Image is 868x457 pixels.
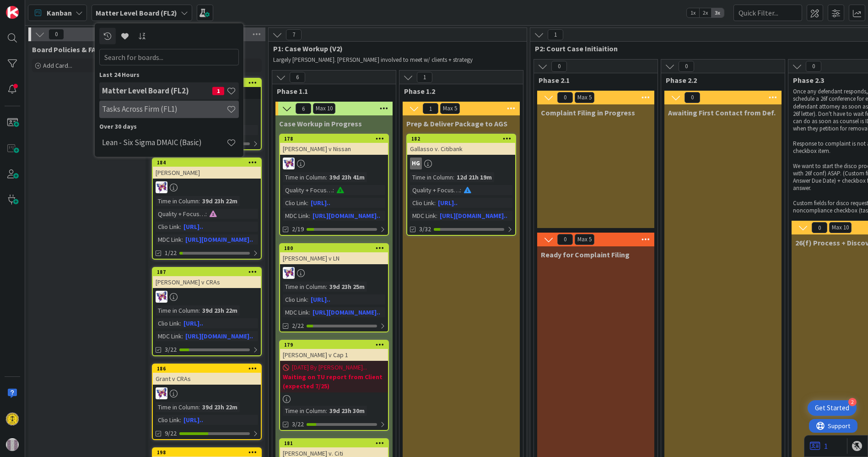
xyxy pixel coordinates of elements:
div: Time in Column [410,172,453,182]
span: Prep & Deliver Package to AGS [406,119,507,128]
span: 0 [812,222,827,233]
div: 39d 23h 30m [327,406,367,416]
span: 3x [712,8,724,17]
span: P1: Case Workup (V2) [273,44,515,53]
span: [DATE] By [PERSON_NAME]... [292,363,367,372]
div: Clio Link [283,198,307,208]
span: 6 [296,103,311,114]
span: Phase 2.2 [666,76,773,85]
span: : [309,307,310,317]
div: 39d 23h 25m [327,282,367,292]
span: Phase 1.2 [404,87,512,96]
span: Add Card... [43,61,72,70]
div: Grant v CRAs [153,373,261,385]
a: 184[PERSON_NAME]DBTime in Column:39d 23h 22mQuality + Focus Level:Clio Link:[URL]..MDC Link:[URL]... [152,158,262,260]
div: 186 [157,365,261,372]
div: [PERSON_NAME] v Nissan [280,143,388,155]
div: 180 [284,245,388,251]
b: Waiting on TU report from Client (expected 7/25) [283,372,385,391]
div: 39d 23h 41m [327,172,367,182]
a: [URL][DOMAIN_NAME].. [313,308,380,316]
a: 180[PERSON_NAME] v LNDBTime in Column:39d 23h 25mClio Link:[URL]..MDC Link:[URL][DOMAIN_NAME]..2/22 [279,243,389,332]
div: 178 [280,135,388,143]
div: 184[PERSON_NAME] [153,158,261,179]
img: DB [156,387,167,399]
a: [URL].. [183,223,203,231]
span: 0 [557,92,573,103]
div: HG [407,158,515,169]
h4: Lean - Six Sigma DMAIC (Basic) [102,138,226,147]
h4: Tasks Across Firm (FL1) [102,104,226,114]
span: Support [19,1,42,12]
span: : [453,172,454,182]
div: 181 [280,439,388,447]
div: 186 [153,365,261,373]
div: 198 [153,448,261,457]
span: : [434,198,436,208]
div: 178[PERSON_NAME] v Nissan [280,135,388,155]
div: [PERSON_NAME] v CRAs [153,276,261,288]
span: 2x [699,8,712,17]
div: 186Grant v CRAs [153,365,261,385]
a: 178[PERSON_NAME] v NissanDBTime in Column:39d 23h 41mQuality + Focus Level:Clio Link:[URL]..MDC L... [279,134,389,236]
img: TG [6,413,19,425]
span: 0 [806,61,821,72]
div: Clio Link [156,222,180,232]
span: : [333,185,334,195]
span: : [307,198,308,208]
div: [PERSON_NAME] v Cap 1 [280,349,388,361]
a: 182Gallasso v. CitibankHGTime in Column:12d 21h 19mQuality + Focus Level:Clio Link:[URL]..MDC Lin... [406,134,516,236]
span: 7 [286,29,302,40]
a: 186Grant v CRAsDBTime in Column:39d 23h 22mClio Link:[URL]..9/22 [152,364,262,440]
div: MDC Link [156,234,182,245]
span: 1/22 [165,248,177,258]
div: DB [153,291,261,303]
a: 179[PERSON_NAME] v Cap 1[DATE] By [PERSON_NAME]...Waiting on TU report from Client (expected 7/25... [279,340,389,431]
span: 1 [548,29,563,40]
a: [URL].. [183,416,203,424]
span: 1 [417,72,432,83]
div: Max 5 [577,95,592,100]
span: : [436,211,437,221]
a: [URL].. [183,319,203,327]
a: [URL][DOMAIN_NAME].. [313,212,380,220]
span: : [307,294,308,305]
span: : [460,185,461,195]
div: 180 [280,244,388,252]
a: [URL][DOMAIN_NAME].. [440,212,507,220]
div: 39d 23h 22m [200,196,240,206]
span: 3/22 [292,419,304,429]
img: DB [283,158,295,169]
a: [URL].. [438,199,458,207]
div: 198 [157,449,261,456]
span: Phase 2.1 [539,76,646,85]
img: DB [156,181,167,193]
span: : [205,209,207,219]
div: 12d 21h 19m [454,172,494,182]
div: 39d 23h 22m [200,402,240,412]
input: Quick Filter... [733,5,802,21]
div: HG [410,158,422,169]
span: Ready for Complaint Filing [541,250,630,259]
span: 0 [49,29,64,40]
div: Clio Link [156,318,180,328]
span: : [180,318,181,328]
span: Kanban [47,7,72,18]
span: 0 [557,234,573,245]
span: : [326,406,327,416]
div: MDC Link [283,211,309,221]
span: : [199,402,200,412]
span: 2/19 [292,224,304,234]
img: DB [156,291,167,303]
span: 1 [423,103,438,114]
a: [URL][DOMAIN_NAME].. [185,235,253,244]
span: 1x [687,8,699,17]
span: : [182,234,183,245]
span: 1 [212,87,224,95]
div: Time in Column [156,402,199,412]
div: DB [153,181,261,193]
b: Matter Level Board (FL2) [96,8,177,17]
img: DB [283,267,295,279]
div: Max 5 [577,237,592,242]
span: : [182,331,183,341]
